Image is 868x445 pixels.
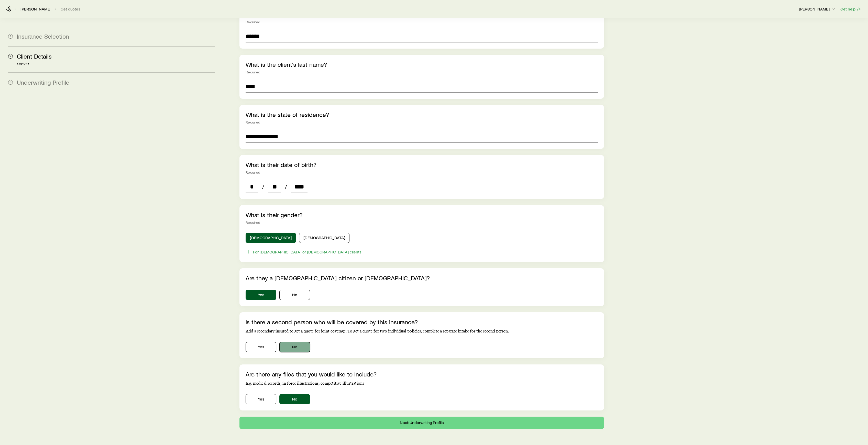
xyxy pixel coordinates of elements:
[246,342,276,352] button: Yes
[246,371,598,378] p: Are there any files that you would like to include?
[246,70,598,74] div: Required
[279,290,310,300] button: No
[246,161,598,168] p: What is their date of birth?
[246,20,598,24] div: Required
[246,61,598,68] p: What is the client's last name?
[17,52,52,60] span: Client Details
[20,6,51,12] p: [PERSON_NAME]
[246,111,598,118] p: What is the state of residence?
[283,183,289,190] span: /
[246,249,362,255] button: For [DEMOGRAPHIC_DATA] or [DEMOGRAPHIC_DATA] clients
[17,32,69,40] span: Insurance Selection
[8,54,13,59] span: 2
[299,233,349,243] button: [DEMOGRAPHIC_DATA]
[8,34,13,39] span: 1
[246,170,598,174] div: Required
[246,274,598,282] p: Are they a [DEMOGRAPHIC_DATA] citizen or [DEMOGRAPHIC_DATA]?
[279,394,310,404] button: No
[246,290,276,300] button: Yes
[246,233,296,243] button: [DEMOGRAPHIC_DATA]
[799,6,836,12] button: [PERSON_NAME]
[246,318,598,326] p: Is there a second person who will be covered by this insurance?
[840,6,862,12] button: Get help
[253,249,361,254] div: For [DEMOGRAPHIC_DATA] or [DEMOGRAPHIC_DATA] clients
[260,183,266,190] span: /
[239,417,604,429] button: Next: Underwriting Profile
[60,7,81,12] button: Get quotes
[246,394,276,404] button: Yes
[246,211,598,218] p: What is their gender?
[17,79,69,86] span: Underwriting Profile
[17,62,215,66] p: Current
[246,120,598,124] div: Required
[246,381,598,386] p: E.g. medical records, in force illustrations, competitive illustrations
[279,342,310,352] button: No
[246,329,598,334] p: Add a secondary insured to get a quote for joint coverage. To get a quote for two individual poli...
[799,6,836,12] p: [PERSON_NAME]
[8,80,13,85] span: 3
[246,220,598,225] div: Required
